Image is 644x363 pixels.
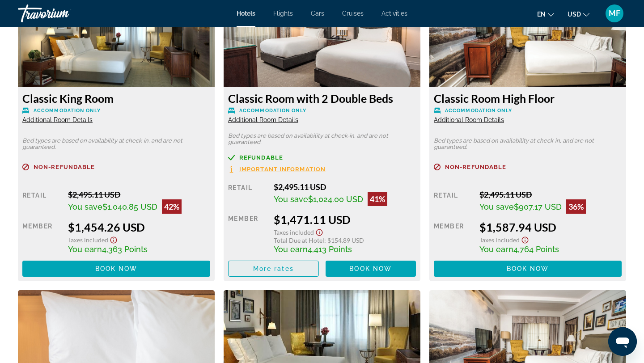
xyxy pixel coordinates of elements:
[22,190,61,214] div: Retail
[22,220,61,254] div: Member
[68,190,210,199] div: $2,495.11 USD
[68,220,210,234] div: $1,454.26 USD
[513,245,559,254] span: 4,764 Points
[568,8,589,21] button: Change currency
[434,116,504,123] span: Additional Room Details
[228,182,267,206] div: Retail
[537,11,546,18] span: en
[342,10,364,17] a: Cruises
[514,202,562,211] span: $907.17 USD
[368,192,387,206] div: 41%
[434,220,473,254] div: Member
[274,213,416,226] div: $1,471.11 USD
[445,108,512,114] span: Accommodation Only
[507,265,549,272] span: Book now
[326,261,416,277] button: Book now
[274,228,314,236] span: Taxes included
[274,194,308,204] span: You save
[479,220,622,234] div: $1,587.94 USD
[68,245,102,254] span: You earn
[434,190,473,214] div: Retail
[434,138,622,150] p: Bed types are based on availability at check-in, and are not guaranteed.
[253,265,294,272] span: More rates
[349,265,392,272] span: Book now
[274,236,416,244] div: : $154.89 USD
[34,108,101,114] span: Accommodation Only
[102,202,157,211] span: $1,040.85 USD
[434,92,622,105] h3: Classic Room High Floor
[603,4,626,23] button: User Menu
[239,166,326,172] span: Important Information
[228,92,416,105] h3: Classic Room with 2 Double Beds
[434,261,622,277] button: Book now
[34,164,95,170] span: Non-refundable
[95,265,138,272] span: Book now
[228,133,416,145] p: Bed types are based on availability at check-in, and are not guaranteed.
[311,10,324,17] a: Cars
[22,138,210,150] p: Bed types are based on availability at check-in, and are not guaranteed.
[102,245,148,254] span: 4,363 Points
[568,11,581,18] span: USD
[162,199,182,214] div: 42%
[274,182,416,192] div: $2,495.11 USD
[22,261,210,277] button: Book now
[273,10,293,17] a: Flights
[18,2,107,25] a: Travorium
[108,234,119,244] button: Show Taxes and Fees disclaimer
[445,164,506,170] span: Non-refundable
[308,245,352,254] span: 4,413 Points
[228,261,319,277] button: More rates
[68,236,108,244] span: Taxes included
[479,236,520,244] span: Taxes included
[609,9,620,18] span: MF
[479,190,622,199] div: $2,495.11 USD
[479,202,514,211] span: You save
[22,92,210,105] h3: Classic King Room
[314,226,325,236] button: Show Taxes and Fees disclaimer
[68,202,102,211] span: You save
[239,108,306,114] span: Accommodation Only
[228,165,326,173] button: Important Information
[228,116,298,123] span: Additional Room Details
[274,245,308,254] span: You earn
[608,327,637,356] iframe: Button to launch messaging window
[520,234,530,244] button: Show Taxes and Fees disclaimer
[308,194,363,204] span: $1,024.00 USD
[22,116,93,123] span: Additional Room Details
[479,245,513,254] span: You earn
[381,10,407,17] a: Activities
[274,236,324,244] span: Total Due at Hotel
[228,213,267,254] div: Member
[237,10,255,17] a: Hotels
[537,8,554,21] button: Change language
[239,155,283,160] span: Refundable
[228,154,416,161] a: Refundable
[566,199,586,214] div: 36%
